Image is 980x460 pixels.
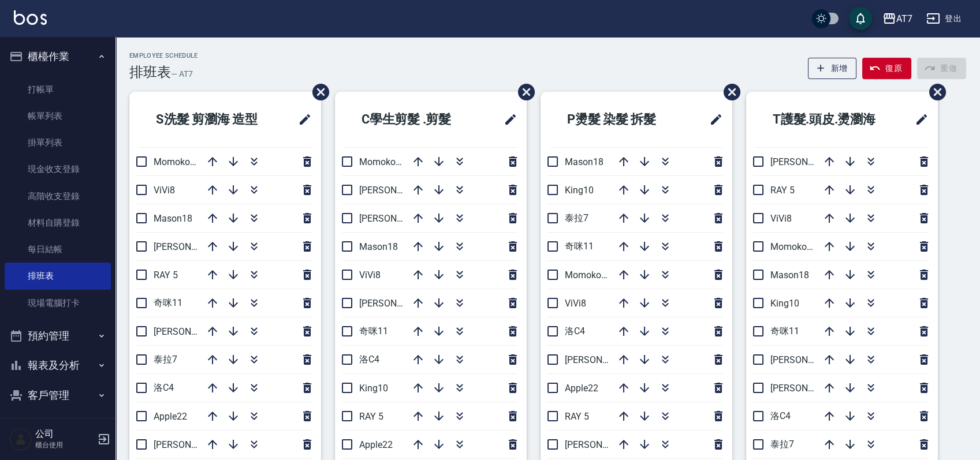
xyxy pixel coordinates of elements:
[171,68,193,80] h6: — AT7
[154,156,200,167] span: Momoko12
[5,321,111,351] button: 預約管理
[770,326,799,336] span: 奇咪11
[5,129,111,156] a: 掛單列表
[154,297,182,308] span: 奇咪11
[359,411,383,422] span: RAY 5
[5,76,111,103] a: 打帳單
[5,210,111,236] a: 材料自購登錄
[497,106,517,133] span: 修改班表的標題
[922,8,966,29] button: 登出
[154,354,177,365] span: 泰拉7
[359,383,388,394] span: King10
[849,7,872,30] button: save
[715,75,742,109] span: 刪除班表
[565,383,598,394] span: Apple22
[129,52,198,59] h2: Employee Schedule
[291,106,312,133] span: 修改班表的標題
[359,213,434,224] span: [PERSON_NAME]6
[565,298,586,309] span: ViVi8
[770,298,799,309] span: King10
[359,326,388,336] span: 奇咪11
[808,58,857,79] button: 新增
[154,241,228,252] span: [PERSON_NAME]2
[5,42,111,72] button: 櫃檯作業
[154,185,175,196] span: ViVi8
[5,350,111,380] button: 報表及分析
[154,326,228,337] span: [PERSON_NAME]9
[770,185,795,196] span: RAY 5
[770,156,845,167] span: [PERSON_NAME]2
[908,106,929,133] span: 修改班表的標題
[154,411,187,422] span: Apple22
[565,354,639,365] span: [PERSON_NAME]2
[770,241,817,252] span: Momoko12
[702,106,723,133] span: 修改班表的標題
[359,156,406,167] span: Momoko12
[139,99,283,140] h2: S洗髮 剪瀏海 造型
[359,439,393,450] span: Apple22
[5,263,111,289] a: 排班表
[129,64,171,80] h3: 排班表
[359,185,434,196] span: [PERSON_NAME]9
[755,99,900,140] h2: T護髮.頭皮.燙瀏海
[770,410,791,421] span: 洛C4
[5,290,111,316] a: 現場電腦打卡
[878,7,917,31] button: AT7
[509,75,536,109] span: 刪除班表
[5,410,111,440] button: 員工及薪資
[5,236,111,263] a: 每日結帳
[565,212,588,223] span: 泰拉7
[359,241,398,252] span: Mason18
[359,298,434,309] span: [PERSON_NAME]2
[896,12,912,26] div: AT7
[770,270,809,281] span: Mason18
[565,241,594,252] span: 奇咪11
[770,439,794,450] span: 泰拉7
[921,75,948,109] span: 刪除班表
[565,411,589,422] span: RAY 5
[770,383,845,394] span: [PERSON_NAME]9
[5,103,111,129] a: 帳單列表
[5,156,111,182] a: 現金收支登錄
[9,428,32,451] img: Person
[154,382,174,393] span: 洛C4
[344,99,482,140] h2: C學生剪髮 .剪髮
[154,213,192,224] span: Mason18
[550,99,688,140] h2: P燙髮 染髮 拆髮
[154,270,178,281] span: RAY 5
[565,326,585,336] span: 洛C4
[565,156,603,167] span: Mason18
[565,185,594,196] span: King10
[154,439,228,450] span: [PERSON_NAME]6
[14,10,47,25] img: Logo
[862,58,911,79] button: 復原
[304,75,331,109] span: 刪除班表
[770,213,792,224] span: ViVi8
[359,270,381,281] span: ViVi8
[35,440,94,450] p: 櫃台使用
[35,428,94,440] h5: 公司
[565,439,639,450] span: [PERSON_NAME]6
[770,354,845,365] span: [PERSON_NAME]6
[5,380,111,410] button: 客戶管理
[5,183,111,210] a: 高階收支登錄
[359,354,379,365] span: 洛C4
[565,270,612,281] span: Momoko12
